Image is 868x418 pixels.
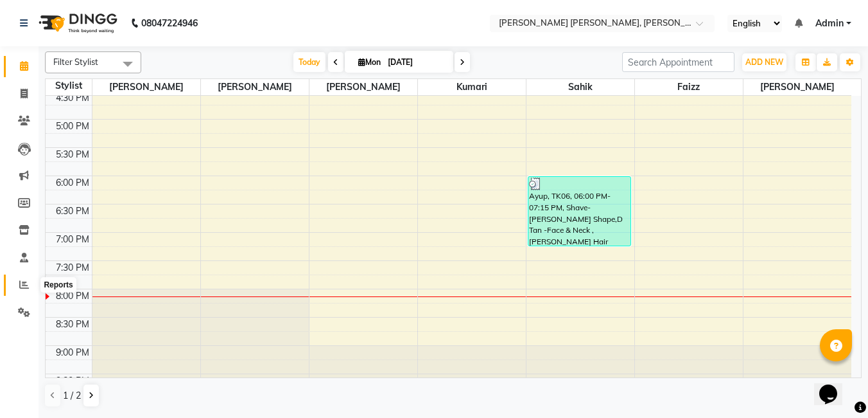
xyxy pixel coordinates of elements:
input: Search Appointment [622,52,734,72]
span: [PERSON_NAME] [309,79,417,95]
div: 4:30 PM [53,91,92,105]
div: 9:00 PM [53,346,92,359]
div: 6:00 PM [53,176,92,190]
span: ADD NEW [745,57,783,67]
button: ADD NEW [742,53,786,71]
span: Today [293,52,325,72]
div: 6:30 PM [53,204,92,218]
img: logo [33,5,121,41]
div: 9:30 PM [53,374,92,388]
span: [PERSON_NAME] [201,79,309,95]
b: 08047224946 [141,5,198,41]
span: Mon [355,57,384,67]
div: 7:00 PM [53,233,92,246]
input: 2025-09-01 [384,53,448,72]
div: 8:30 PM [53,318,92,331]
div: 7:30 PM [53,261,92,275]
span: faizz [635,79,743,95]
span: [PERSON_NAME] [743,79,852,95]
div: 8:00 PM [53,289,92,303]
div: 5:30 PM [53,148,92,161]
span: Filter Stylist [53,57,98,67]
span: [PERSON_NAME] [92,79,200,95]
div: Reports [40,277,76,293]
div: 5:00 PM [53,120,92,133]
div: Stylist [46,79,92,93]
span: Kumari [418,79,526,95]
iframe: chat widget [814,367,855,405]
div: Ayup, TK06, 06:00 PM-07:15 PM, Shave-[PERSON_NAME] Shape,D Tan -Face & Neck ,[PERSON_NAME] Hair R... [528,177,631,246]
span: sahik [526,79,634,95]
span: 1 / 2 [63,389,81,403]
